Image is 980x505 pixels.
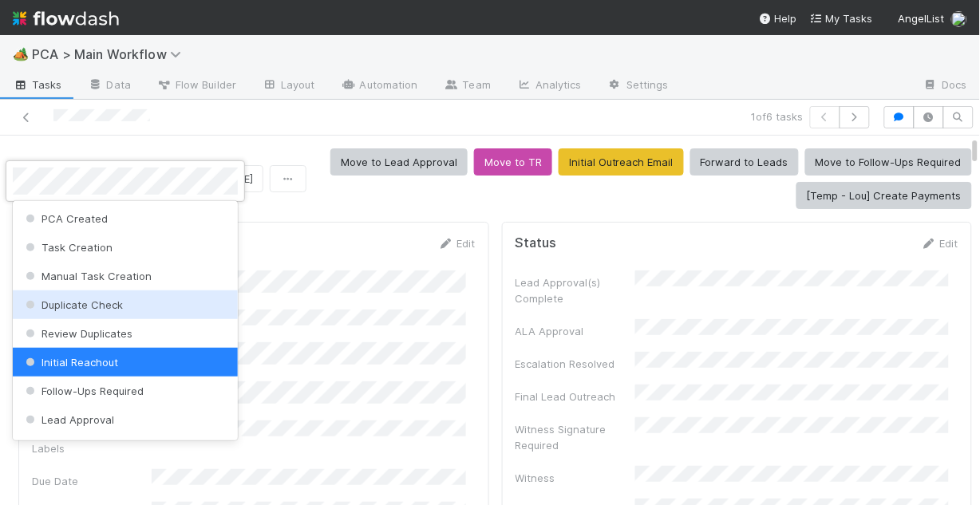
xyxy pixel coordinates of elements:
[22,385,144,397] span: Follow-Ups Required
[22,356,118,369] span: Initial Reachout
[22,270,152,282] span: Manual Task Creation
[22,327,132,340] span: Review Duplicates
[22,212,108,225] span: PCA Created
[22,298,123,311] span: Duplicate Check
[22,241,113,254] span: Task Creation
[22,413,114,426] span: Lead Approval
